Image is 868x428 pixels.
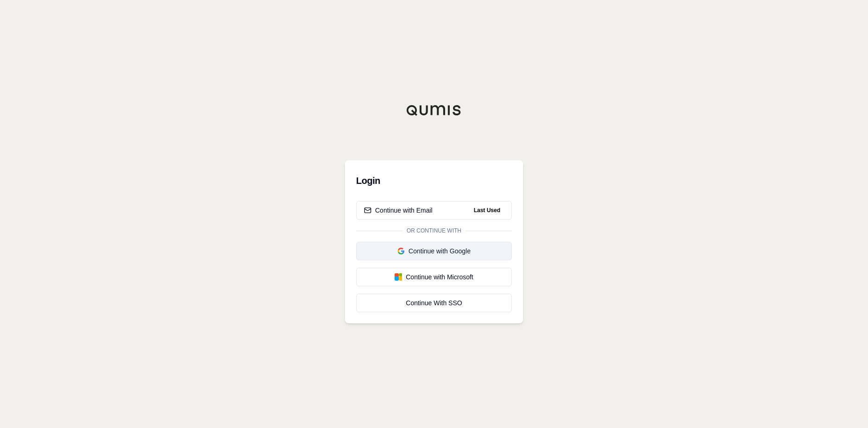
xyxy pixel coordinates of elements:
span: Or continue with [403,227,465,234]
div: Continue with Microsoft [364,272,504,282]
div: Continue With SSO [364,298,504,308]
h3: Login [356,171,512,190]
div: Continue with Google [364,246,504,256]
a: Continue With SSO [356,294,512,312]
span: Last Used [470,205,504,216]
img: Qumis [406,105,462,116]
button: Continue with Microsoft [356,268,512,286]
button: Continue with EmailLast Used [356,201,512,220]
button: Continue with Google [356,242,512,260]
div: Continue with Email [364,206,433,215]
